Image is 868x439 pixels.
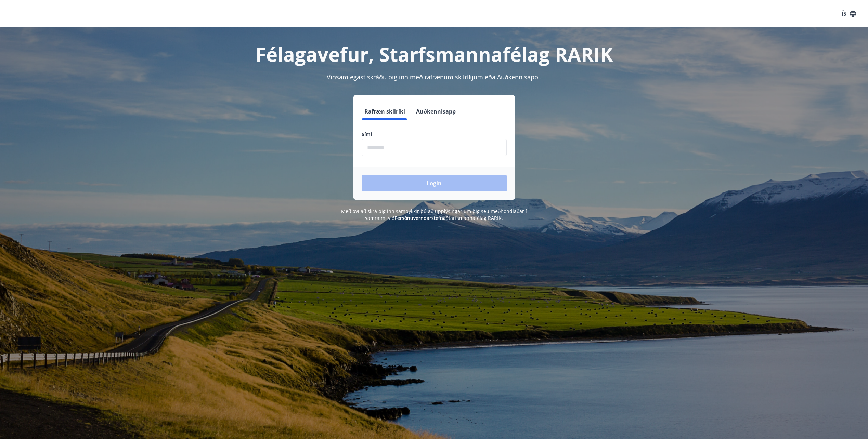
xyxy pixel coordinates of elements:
span: Vinsamlegast skráðu þig inn með rafrænum skilríkjum eða Auðkennisappi. [327,73,542,81]
a: Persónuverndarstefna [394,215,446,221]
label: Sími [362,131,507,138]
span: Með því að skrá þig inn samþykkir þú að upplýsingar um þig séu meðhöndlaðar í samræmi við Starfsm... [341,208,527,221]
button: Auðkennisapp [413,103,458,120]
h1: Félagavefur, Starfsmannafélag RARIK [196,41,672,67]
button: ÍS [838,8,860,20]
button: Rafræn skilríki [362,103,408,120]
